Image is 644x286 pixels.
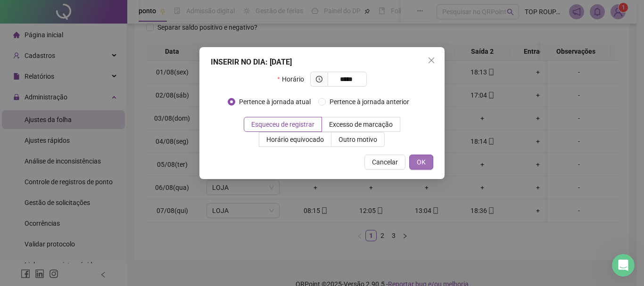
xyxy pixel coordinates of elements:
[428,57,435,64] span: close
[612,254,635,277] iframe: Intercom live chat
[329,121,393,128] span: Excesso de marcação
[424,53,439,68] button: Close
[417,157,426,167] span: OK
[251,121,314,128] span: Esqueceu de registrar
[211,57,433,68] div: INSERIR NO DIA : [DATE]
[409,155,433,170] button: OK
[339,136,377,143] span: Outro motivo
[316,76,322,82] span: clock-circle
[326,97,413,107] span: Pertence à jornada anterior
[372,157,398,167] span: Cancelar
[277,72,310,87] label: Horário
[266,136,324,143] span: Horário equivocado
[235,97,314,107] span: Pertence à jornada atual
[364,155,405,170] button: Cancelar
